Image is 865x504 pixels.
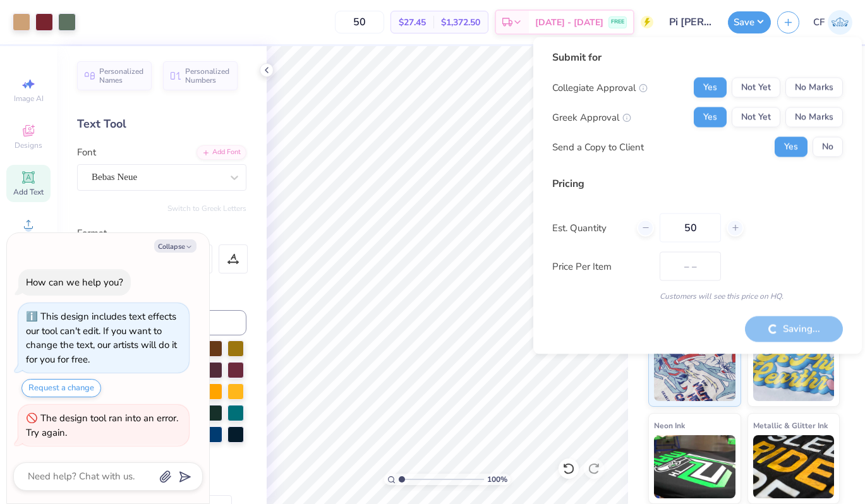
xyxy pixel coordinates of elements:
span: Add Text [13,187,44,197]
div: This design includes text effects our tool can't edit. If you want to change the text, our artist... [26,310,177,366]
div: Format [77,226,248,241]
div: Customers will see this price on HQ. [552,291,843,302]
button: No [813,137,843,157]
img: Neon Ink [654,435,735,498]
span: $27.45 [399,16,426,29]
span: Neon Ink [654,419,685,432]
label: Price Per Item [552,259,650,273]
div: Greek Approval [552,110,631,124]
button: Switch to Greek Letters [167,203,246,213]
img: Puff Ink [753,338,835,401]
span: [DATE] - [DATE] [535,16,603,29]
button: Collapse [154,239,197,253]
div: Submit for [552,50,843,65]
div: The design tool ran into an error. Try again. [26,412,178,439]
div: Send a Copy to Client [552,140,644,154]
span: Personalized Names [99,67,144,85]
button: No Marks [785,107,843,128]
span: 100 % [487,474,507,485]
div: Pricing [552,176,843,191]
button: Yes [694,78,727,98]
img: Metallic & Glitter Ink [753,435,835,498]
span: CF [813,15,825,30]
label: Font [77,145,96,160]
button: Not Yet [732,107,780,128]
span: Image AI [14,93,44,104]
div: Add Font [197,145,246,160]
input: – – [335,11,384,33]
span: Designs [15,140,42,150]
span: Metallic & Glitter Ink [753,419,828,432]
button: Yes [694,107,727,128]
input: – – [660,213,721,243]
button: Not Yet [732,78,780,98]
button: Request a change [21,379,101,397]
button: Save [728,11,771,33]
button: Yes [775,137,808,157]
img: Standard [654,338,735,401]
button: No Marks [785,78,843,98]
span: $1,372.50 [441,16,480,29]
a: CF [813,10,852,35]
span: FREE [611,18,624,27]
div: Collegiate Approval [552,80,648,95]
img: Cameryn Freeman [828,10,852,35]
div: How can we help you? [26,276,123,289]
label: Est. Quantity [552,220,627,235]
span: Personalized Numbers [185,67,230,85]
div: Text Tool [77,116,246,133]
input: Untitled Design [660,9,722,35]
